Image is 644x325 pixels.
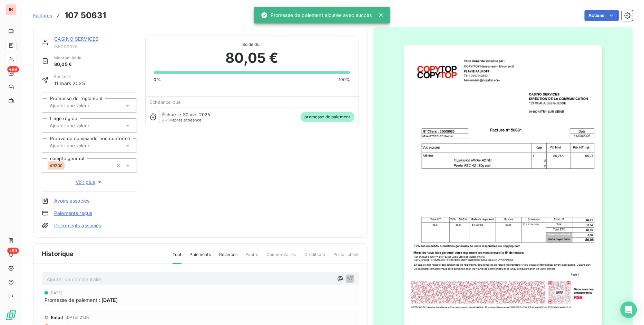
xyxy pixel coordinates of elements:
[301,112,354,122] span: promesse de paiement
[219,252,237,263] span: Relances
[150,99,181,105] span: Échéance due
[6,4,17,15] div: IN
[246,252,258,263] span: Avoirs
[585,10,619,21] button: Actions
[49,102,118,109] input: Ajouter une valeur
[76,179,103,186] span: Voir plus
[190,252,211,263] span: Paiements
[51,315,64,320] span: Email
[304,252,325,263] span: Creditsafe
[42,249,74,258] span: Historique
[54,80,85,87] span: 11 mars 2025
[54,222,101,229] a: Documents associés
[54,73,85,80] span: Émise le
[50,164,62,168] span: 411200
[6,310,17,321] img: Logo LeanPay
[101,296,118,304] span: [DATE]
[33,12,52,19] a: Factures
[33,13,52,18] span: Factures
[621,302,637,318] div: Open Intercom Messenger
[225,48,278,68] span: 80,05 €
[45,296,100,304] span: Promesse de paiement :
[65,9,106,22] h3: 107 50631
[54,36,98,42] a: CASINO SERVICES
[339,77,350,83] span: 100%
[7,66,19,72] span: +99
[333,252,359,263] span: Portail client
[66,315,90,319] span: [DATE] 21:06
[49,122,118,129] input: Ajouter une valeur
[261,9,372,21] div: Promesse de paiement ajoutée avec succès
[154,41,350,48] span: Solde dû :
[163,118,173,122] span: J+131
[54,44,137,49] span: I55009020
[54,61,82,68] span: 80,05 €
[49,142,118,149] input: Ajouter une valeur
[49,291,62,295] span: [DATE]
[54,210,92,217] a: Paiements reçus
[163,118,202,122] span: après échéance
[54,55,82,61] span: Montant initial
[54,197,89,204] a: Avoirs associés
[173,252,182,264] span: Tout
[7,248,19,254] span: +99
[154,77,161,83] span: 0%
[163,112,211,117] span: Échue le 30 avr. 2025
[266,252,296,263] span: Commentaires
[42,178,137,186] button: Voir plus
